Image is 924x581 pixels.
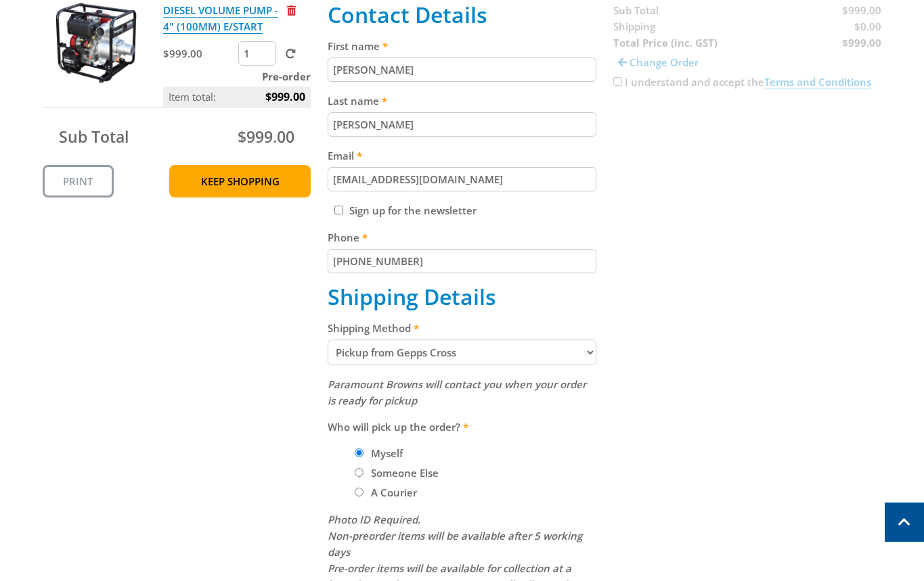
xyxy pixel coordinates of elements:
input: Please enter your first name. [328,57,596,82]
input: Please select who will pick up the order. [355,468,364,477]
img: DIESEL VOLUME PUMP - 4" (100MM) E/START [56,2,137,83]
label: Myself [366,442,408,465]
h2: Shipping Details [328,284,596,310]
a: Print [43,165,114,197]
a: Keep Shopping [169,165,311,197]
label: A Courier [366,481,422,504]
p: Item total: [163,87,311,107]
input: Please enter your telephone number. [328,249,596,273]
a: DIESEL VOLUME PUMP - 4" (100MM) E/START [163,3,278,34]
label: Last name [328,93,596,109]
span: $999.00 [238,126,294,147]
input: Please enter your email address. [328,167,596,191]
p: Pre-order [163,68,311,85]
p: $999.00 [163,45,236,62]
label: Email [328,147,596,164]
label: First name [328,38,596,54]
label: Shipping Method [328,320,596,336]
label: Someone Else [366,461,443,484]
input: Please enter your last name. [328,112,596,137]
h2: Contact Details [328,2,596,28]
label: Phone [328,229,596,246]
input: Please select who will pick up the order. [355,448,364,457]
a: Remove from cart [287,3,296,17]
label: Sign up for the newsletter [349,204,477,217]
input: Please select who will pick up the order. [355,488,364,496]
label: Who will pick up the order? [328,419,596,435]
span: $999.00 [265,87,305,107]
select: Please select a shipping method. [328,340,596,365]
em: Paramount Browns will contact you when your order is ready for pickup [328,377,586,407]
span: Sub Total [59,126,129,147]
